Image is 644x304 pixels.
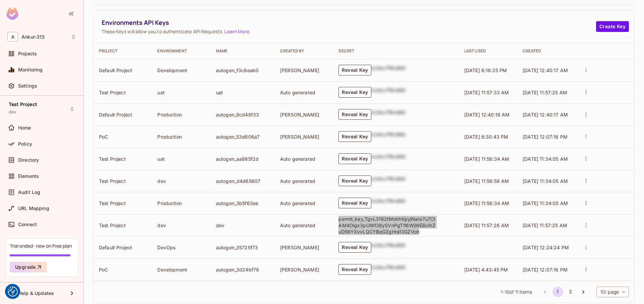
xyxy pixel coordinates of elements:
[94,59,152,81] td: Default Project
[211,81,275,103] td: uat
[581,198,591,208] button: actions
[371,109,406,120] div: b24cc7f8c660
[211,170,275,192] td: autogen_d4d65607
[275,258,333,281] td: [PERSON_NAME]
[596,287,629,297] div: 10 / page
[152,81,210,103] td: uat
[152,214,210,236] td: dev
[523,90,567,95] span: [DATE] 11:57:25 AM
[216,48,269,54] div: Name
[338,65,371,75] button: Reveal Key
[523,178,568,184] span: [DATE] 11:34:05 AM
[338,48,453,54] div: Secret
[18,157,39,163] span: Directory
[596,21,629,32] button: Create Key
[7,32,18,42] span: A
[578,287,589,297] button: Go to next page
[464,67,507,73] span: [DATE] 6:18:25 PM
[152,236,210,258] td: DevOps
[338,153,371,164] button: Reveal Key
[581,65,591,75] button: actions
[275,148,333,170] td: Auto generated
[581,265,591,274] button: actions
[539,287,590,297] nav: pagination navigation
[275,236,333,258] td: [PERSON_NAME]
[501,288,532,296] span: 1 - 10 of 11 items
[211,214,275,236] td: dev
[8,287,18,297] img: Revisit consent button
[338,175,371,186] button: Reveal Key
[9,102,37,107] span: Test Project
[464,200,509,206] span: [DATE] 11:56:34 AM
[338,242,371,253] button: Reveal Key
[94,148,152,170] td: Test Project
[152,170,210,192] td: dev
[211,258,275,281] td: autogen_3d24bf79
[523,112,568,117] span: [DATE] 12:40:17 AM
[275,192,333,214] td: Auto generated
[523,134,568,140] span: [DATE] 12:07:16 PM
[94,103,152,125] td: Default Project
[152,125,210,148] td: Production
[99,48,147,54] div: Project
[523,67,568,73] span: [DATE] 12:40:17 AM
[371,131,406,142] div: b24cc7f8c660
[8,287,18,297] button: Consent Preferences
[275,81,333,103] td: Auto generated
[211,192,275,214] td: autogen_3b5f63ee
[10,243,72,249] div: Trial ended- now on Free plan
[18,291,54,296] span: Help & Updates
[581,220,591,230] button: actions
[10,262,47,272] button: Upgrade
[338,264,371,275] button: Reveal Key
[371,87,406,98] div: b24cc7f8c660
[464,267,508,272] span: [DATE] 4:43:45 PM
[152,103,210,125] td: Production
[581,154,591,163] button: actions
[371,153,406,164] div: b24cc7f8c660
[464,178,509,184] span: [DATE] 11:56:58 AM
[581,243,591,252] button: actions
[338,87,371,98] button: Reveal Key
[464,112,510,117] span: [DATE] 12:40:18 AM
[94,214,152,236] td: Test Project
[338,109,371,120] button: Reveal Key
[152,192,210,214] td: Production
[275,103,333,125] td: [PERSON_NAME]
[94,236,152,258] td: Default Project
[94,170,152,192] td: Test Project
[18,206,49,211] span: URL Mapping
[523,48,570,54] div: Created
[371,264,406,275] div: b24cc7f8c660
[581,110,591,119] button: actions
[371,198,406,208] div: b24cc7f8c660
[94,125,152,148] td: PoC
[211,148,275,170] td: autogen_aa865f2d
[523,200,568,206] span: [DATE] 11:34:05 AM
[152,258,210,281] td: Development
[371,65,406,75] div: b24cc7f8c660
[18,51,37,56] span: Projects
[18,67,43,72] span: Monitoring
[275,125,333,148] td: [PERSON_NAME]
[18,141,32,147] span: Policy
[338,198,371,208] button: Reveal Key
[464,222,509,228] span: [DATE] 11:57:26 AM
[581,132,591,141] button: actions
[211,103,275,125] td: autogen_9cd48f33
[18,83,37,89] span: Settings
[523,267,568,272] span: [DATE] 12:07:16 PM
[280,48,328,54] div: Created By
[552,287,563,297] button: page 1
[581,176,591,186] button: actions
[338,216,436,235] p: permit_key_TgvL3162tMohhKpyjNara7u7CtAM4Oigx3pUWf36ySVnPgT1l6WjWE6cIhZuD56YXvvLQCYBqGZgHra13GZVoh
[152,148,210,170] td: uat
[523,245,569,250] span: [DATE] 12:24:24 PM
[152,59,210,81] td: Development
[94,81,152,103] td: Test Project
[371,175,406,186] div: b24cc7f8c660
[224,28,249,35] a: Learn More
[464,156,509,162] span: [DATE] 11:56:34 AM
[211,236,275,258] td: autogen_35725f73
[18,190,40,195] span: Audit Log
